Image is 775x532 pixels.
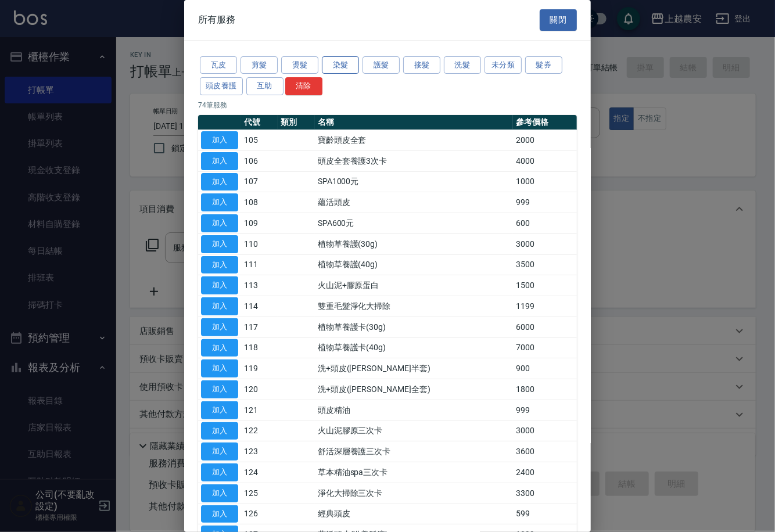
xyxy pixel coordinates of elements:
[513,275,577,296] td: 1500
[201,173,238,191] button: 加入
[485,56,522,74] button: 未分類
[201,463,238,481] button: 加入
[241,337,278,358] td: 118
[201,484,238,502] button: 加入
[200,56,237,74] button: 瓦皮
[201,401,238,419] button: 加入
[315,213,513,234] td: SPA600元
[201,360,238,378] button: 加入
[315,420,513,441] td: 火山泥膠原三次卡
[241,192,278,213] td: 108
[403,56,440,74] button: 接髮
[513,296,577,317] td: 1199
[201,235,238,253] button: 加入
[201,380,238,398] button: 加入
[241,441,278,462] td: 123
[201,193,238,211] button: 加入
[201,297,238,315] button: 加入
[315,296,513,317] td: 雙重毛髮淨化大掃除
[315,275,513,296] td: 火山泥+膠原蛋白
[198,100,577,110] p: 74 筆服務
[513,171,577,192] td: 1000
[241,379,278,400] td: 120
[513,150,577,171] td: 4000
[200,77,243,95] button: 頭皮養護
[315,462,513,483] td: 草本精油spa三次卡
[315,504,513,524] td: 經典頭皮
[513,233,577,254] td: 3000
[241,358,278,379] td: 119
[315,254,513,275] td: 植物草養護(40g)
[315,337,513,358] td: 植物草養護卡(40g)
[315,130,513,151] td: 寶齡頭皮全套
[241,213,278,234] td: 109
[540,9,577,31] button: 關閉
[513,504,577,524] td: 599
[241,130,278,151] td: 105
[444,56,481,74] button: 洗髮
[201,276,238,294] button: 加入
[315,171,513,192] td: SPA1000元
[201,214,238,232] button: 加入
[285,77,322,95] button: 清除
[201,256,238,274] button: 加入
[315,115,513,130] th: 名稱
[241,462,278,483] td: 124
[246,77,284,95] button: 互助
[241,254,278,275] td: 111
[513,213,577,234] td: 600
[513,420,577,441] td: 3000
[201,422,238,440] button: 加入
[513,483,577,504] td: 3300
[241,483,278,504] td: 125
[363,56,400,74] button: 護髮
[241,420,278,441] td: 122
[513,400,577,420] td: 999
[315,233,513,254] td: 植物草養護(30g)
[513,337,577,358] td: 7000
[315,400,513,420] td: 頭皮精油
[513,115,577,130] th: 參考價格
[201,318,238,336] button: 加入
[198,14,235,26] span: 所有服務
[315,317,513,337] td: 植物草養護卡(30g)
[513,192,577,213] td: 999
[241,56,278,74] button: 剪髮
[241,171,278,192] td: 107
[315,150,513,171] td: 頭皮全套養護3次卡
[201,505,238,523] button: 加入
[513,130,577,151] td: 2000
[241,504,278,524] td: 126
[525,56,562,74] button: 髮券
[513,379,577,400] td: 1800
[513,462,577,483] td: 2400
[513,358,577,379] td: 900
[513,317,577,337] td: 6000
[281,56,318,74] button: 燙髮
[241,115,278,130] th: 代號
[241,400,278,420] td: 121
[241,317,278,337] td: 117
[315,483,513,504] td: 淨化大掃除三次卡
[201,152,238,170] button: 加入
[315,192,513,213] td: 蘊活頭皮
[241,233,278,254] td: 110
[201,443,238,461] button: 加入
[201,131,238,149] button: 加入
[278,115,314,130] th: 類別
[513,441,577,462] td: 3600
[315,379,513,400] td: 洗+頭皮([PERSON_NAME]全套)
[315,441,513,462] td: 舒活深層養護三次卡
[315,358,513,379] td: 洗+頭皮([PERSON_NAME]半套)
[241,296,278,317] td: 114
[241,275,278,296] td: 113
[513,254,577,275] td: 3500
[201,339,238,357] button: 加入
[241,150,278,171] td: 106
[322,56,359,74] button: 染髮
